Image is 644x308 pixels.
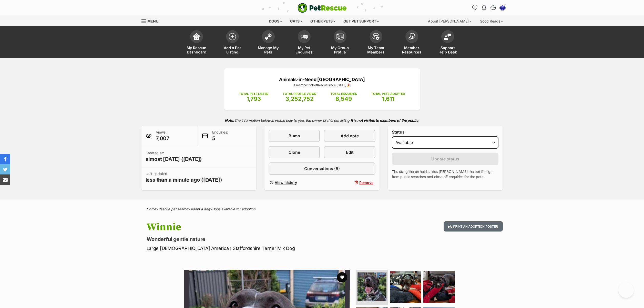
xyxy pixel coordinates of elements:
[146,176,222,183] span: less than a minute ago ([DATE])
[430,28,466,58] a: Support Help Desk
[212,130,228,142] p: Enquiries:
[147,19,158,23] span: Menu
[341,133,359,139] span: Add note
[269,162,375,175] a: Conversations (5)
[351,118,420,123] strong: It is not visible to members of the public.
[618,282,634,298] iframe: Help Scout Beacon - Open
[156,130,169,142] p: Views:
[329,46,352,54] span: My Group Profile
[298,3,347,13] a: PetRescue
[147,236,363,243] p: Wonderful gentle nature
[382,95,394,102] span: 1,611
[146,150,202,163] p: Created at:
[158,207,188,211] a: Rescue pet search
[330,92,357,96] p: TOTAL ENQUIRIES
[185,46,208,54] span: My Rescue Dashboard
[471,4,479,12] a: Favourites
[322,28,358,58] a: My Group Profile
[324,146,375,158] a: Edit
[190,207,210,211] a: Adopt a dog
[498,4,507,12] button: My account
[392,169,499,179] p: Tip: using the on hold status [PERSON_NAME] the pet listings from public searches and close off e...
[269,130,320,142] a: Bump
[147,207,156,211] a: Home
[275,180,297,185] span: View history
[358,28,394,58] a: My Team Members
[232,76,412,83] p: Animals-in-Need [GEOGRAPHIC_DATA]
[336,34,344,40] img: group-profile-icon-3fa3cf56718a62981997c0bc7e787c4b2cf8bcc04b72c1350f741eb67cf2f40e.svg
[476,16,507,26] div: Good Reads
[250,28,286,58] a: Manage My Pets
[324,179,375,186] button: Remove
[141,16,162,25] a: Menu
[324,130,375,142] a: Add note
[392,130,499,134] label: Status
[287,16,306,26] div: Cats
[335,95,352,102] span: 8,549
[179,28,214,58] a: My Rescue Dashboard
[147,221,363,233] h1: Winnie
[265,16,286,26] div: Dogs
[298,3,347,13] img: logo-e224e6f780fb5917bec1dbf3a21bbac754714ae5b6737aabdf751b685950b380.svg
[156,135,169,142] span: 7,007
[257,46,280,54] span: Manage My Pets
[364,46,387,54] span: My Team Members
[371,92,405,96] p: TOTAL PETS ADOPTED
[289,149,300,155] span: Clone
[307,16,339,26] div: Other pets
[304,166,340,172] span: Conversations (5)
[214,28,250,58] a: Add a Pet Listing
[141,115,503,126] p: The information below is visible only to you, the owner of this pet listing.
[392,153,499,165] button: Update status
[394,28,430,58] a: Member Resources
[400,46,423,54] span: Member Resources
[408,33,415,40] img: member-resources-icon-8e73f808a243e03378d46382f2149f9095a855e16c252ad45f914b54edf8863c.svg
[269,179,320,186] a: View history
[229,33,236,40] img: add-pet-listing-icon-0afa8454b4691262ce3f59096e99ab1cd57d4a30225e0717b998d2c9b9846f56.svg
[286,28,322,58] a: My Pet Enquiries
[301,34,308,39] img: pet-enquiries-icon-7e3ad2cf08bfb03b45e93fb7055b45f3efa6380592205ae92323e6603595dc1f.svg
[221,46,244,54] span: Add a Pet Listing
[431,156,459,162] span: Update status
[500,5,505,10] img: Tanya Barker profile pic
[147,245,363,252] p: Large [DEMOGRAPHIC_DATA] American Staffordshire Terrier Mix Dog
[489,4,497,12] a: Conversations
[146,156,202,163] span: almost [DATE] ([DATE])
[480,4,488,12] button: Notifications
[340,16,383,26] div: Get pet support
[372,33,380,40] img: team-members-icon-5396bd8760b3fe7c0b43da4ab00e1e3bb1a5d9ba89233759b79545d2d3fc5d0d.svg
[285,95,314,102] span: 3,252,752
[293,46,316,54] span: My Pet Enquiries
[212,207,255,211] a: Dogs available for adoption
[444,34,451,40] img: help-desk-icon-fdf02630f3aa405de69fd3d07c3f3aa587a6932b1a1747fa1d2bba05be0121f9.svg
[283,92,316,96] p: TOTAL PROFILE VIEWS
[337,272,347,282] button: favourite
[482,5,486,10] img: notifications-46538b983faf8c2785f20acdc204bb7945ddae34d4c08c2a6579f10ce5e182be.svg
[359,180,373,185] span: Remove
[346,149,354,155] span: Edit
[289,133,300,139] span: Bump
[471,4,507,12] ul: Account quick links
[225,118,234,123] strong: Note:
[390,271,421,303] img: Photo of Winnie
[436,46,459,54] span: Support Help Desk
[424,16,475,26] div: About [PERSON_NAME]
[193,33,200,40] img: dashboard-icon-eb2f2d2d3e046f16d808141f083e7271f6b2e854fb5c12c21221c1fb7104beca.svg
[423,271,455,303] img: Photo of Winnie
[146,171,222,183] p: Last updated:
[239,92,269,96] p: TOTAL PETS LISTED
[247,95,261,102] span: 1,793
[444,221,503,232] button: Print an adoption poster
[357,272,386,301] img: Photo of Winnie
[265,33,272,40] img: manage-my-pets-icon-02211641906a0b7f246fdf0571729dbe1e7629f14944591b6c1af311fb30b64b.svg
[212,135,228,142] span: 5
[134,207,510,211] div: > > >
[232,83,412,87] p: A member of PetRescue since [DATE] 🎉
[269,146,320,158] a: Clone
[490,5,496,10] img: chat-41dd97257d64d25036548639549fe6c8038ab92f7586957e7f3b1b290dea8141.svg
